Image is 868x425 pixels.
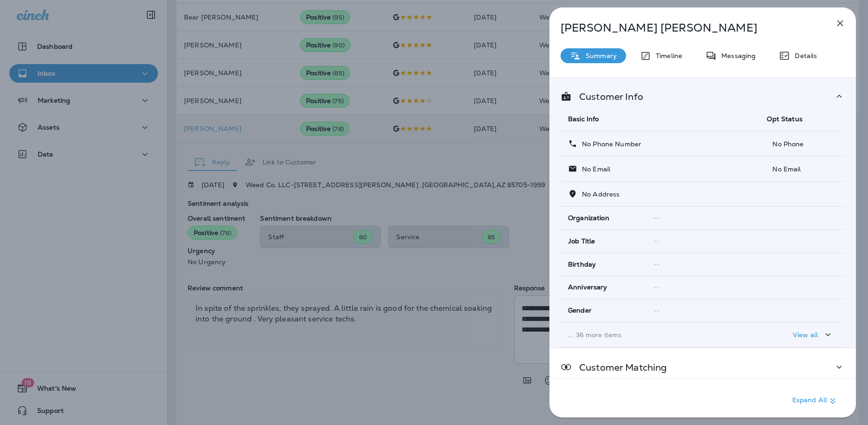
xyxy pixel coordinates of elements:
[767,140,837,148] p: No Phone
[653,283,660,292] span: --
[792,395,838,406] p: Expand All
[767,115,802,123] span: Opt Status
[790,52,817,59] p: Details
[572,93,643,100] p: Customer Info
[561,21,814,34] p: [PERSON_NAME] [PERSON_NAME]
[653,237,660,245] span: --
[568,237,595,245] span: Job Title
[577,190,620,198] p: No Address
[568,331,752,339] p: ... 36 more items
[793,331,818,339] p: View all
[572,364,667,371] p: Customer Matching
[653,260,660,268] span: --
[789,326,837,343] button: View all
[767,165,837,173] p: No Email
[581,52,617,59] p: Summary
[568,261,596,268] span: Birthday
[651,52,682,59] p: Timeline
[568,283,607,291] span: Anniversary
[653,214,660,222] span: --
[577,140,641,148] p: No Phone Number
[577,165,610,173] p: No Email
[568,214,609,222] span: Organization
[789,392,842,409] button: Expand All
[653,307,660,315] span: --
[717,52,756,59] p: Messaging
[568,115,599,123] span: Basic Info
[568,307,592,314] span: Gender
